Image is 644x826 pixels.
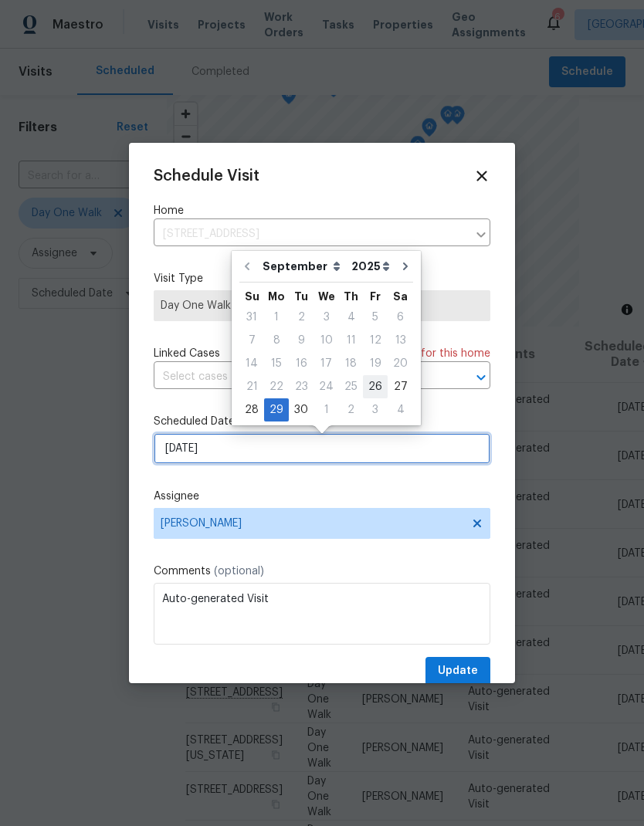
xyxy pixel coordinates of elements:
label: Scheduled Date [154,414,490,429]
div: 28 [239,399,264,421]
div: 26 [363,376,388,398]
div: 3 [314,306,339,328]
abbr: Wednesday [318,291,335,302]
div: Sat Sep 20 2025 [388,352,413,375]
input: Enter in an address [154,222,467,246]
button: Go to previous month [236,251,259,282]
div: Sun Aug 31 2025 [239,306,264,329]
div: Thu Sep 04 2025 [339,306,363,329]
select: Month [259,255,347,278]
div: Tue Sep 30 2025 [289,398,314,421]
div: Thu Sep 11 2025 [339,329,363,352]
div: 3 [363,399,388,421]
label: Comments [154,564,490,579]
abbr: Tuesday [294,291,308,302]
div: Sat Sep 27 2025 [388,375,413,398]
div: 31 [239,306,264,328]
div: Wed Sep 03 2025 [314,306,339,329]
div: 6 [388,306,413,328]
div: 20 [388,353,413,374]
div: Fri Sep 12 2025 [363,329,388,352]
div: 16 [289,353,314,374]
div: 22 [264,376,289,398]
div: Mon Sep 29 2025 [264,398,289,421]
div: 12 [363,330,388,351]
label: Visit Type [154,271,490,286]
div: 17 [314,353,339,374]
label: Home [154,203,490,218]
div: Mon Sep 08 2025 [264,329,289,352]
div: Tue Sep 16 2025 [289,352,314,375]
div: Tue Sep 09 2025 [289,329,314,352]
div: 10 [314,330,339,351]
div: 18 [339,353,363,374]
span: Close [473,168,490,184]
div: 11 [339,330,363,351]
div: Wed Sep 24 2025 [314,375,339,398]
button: Open [470,367,492,388]
div: 7 [239,330,264,351]
abbr: Friday [370,291,381,302]
div: 1 [264,306,289,328]
div: 25 [339,376,363,398]
div: Sun Sep 28 2025 [239,398,264,421]
div: Wed Sep 17 2025 [314,352,339,375]
div: Mon Sep 15 2025 [264,352,289,375]
button: Update [425,657,490,686]
button: Go to next month [394,251,417,282]
div: 2 [339,399,363,421]
div: 29 [264,399,289,421]
div: Wed Oct 01 2025 [314,398,339,421]
div: Thu Sep 25 2025 [339,375,363,398]
div: Fri Sep 19 2025 [363,352,388,375]
div: 30 [289,399,314,421]
span: Day One Walk [161,298,483,313]
div: 5 [363,306,388,328]
select: Year [347,255,394,278]
div: 8 [264,330,289,351]
div: 23 [289,376,314,398]
div: 24 [314,376,339,398]
div: 4 [388,399,413,421]
div: 9 [289,330,314,351]
span: Update [438,662,478,681]
div: Thu Oct 02 2025 [339,398,363,421]
div: Sat Sep 13 2025 [388,329,413,352]
div: Sun Sep 21 2025 [239,375,264,398]
input: M/D/YYYY [154,433,490,464]
div: Sun Sep 07 2025 [239,329,264,352]
label: Assignee [154,489,490,504]
div: 19 [363,353,388,374]
div: Wed Sep 10 2025 [314,329,339,352]
div: Fri Oct 03 2025 [363,398,388,421]
div: Mon Sep 01 2025 [264,306,289,329]
abbr: Thursday [344,291,358,302]
abbr: Monday [268,291,285,302]
div: 13 [388,330,413,351]
div: 15 [264,353,289,374]
div: Sat Sep 06 2025 [388,306,413,329]
span: [PERSON_NAME] [161,517,463,530]
div: Sun Sep 14 2025 [239,352,264,375]
div: 2 [289,306,314,328]
input: Select cases [154,365,447,389]
div: Fri Sep 26 2025 [363,375,388,398]
abbr: Saturday [393,291,408,302]
div: Tue Sep 02 2025 [289,306,314,329]
div: 21 [239,376,264,398]
abbr: Sunday [245,291,259,302]
span: Schedule Visit [154,168,259,184]
div: 27 [388,376,413,398]
div: Thu Sep 18 2025 [339,352,363,375]
div: Mon Sep 22 2025 [264,375,289,398]
div: 14 [239,353,264,374]
div: 4 [339,306,363,328]
span: Linked Cases [154,346,220,361]
div: Sat Oct 04 2025 [388,398,413,421]
textarea: Auto-generated Visit [154,583,490,645]
div: Fri Sep 05 2025 [363,306,388,329]
span: (optional) [214,566,264,577]
div: 1 [314,399,339,421]
div: Tue Sep 23 2025 [289,375,314,398]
